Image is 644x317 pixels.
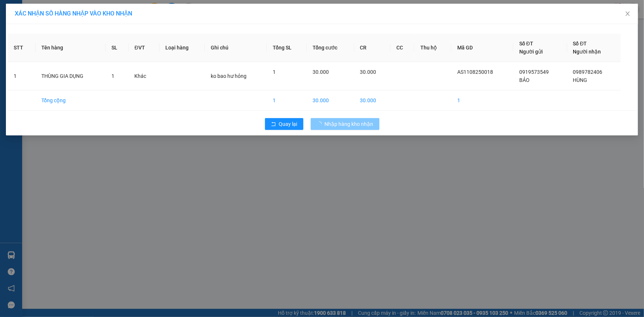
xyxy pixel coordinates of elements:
td: 30.000 [307,90,354,111]
li: Hotline: 1900 8153 [69,27,309,37]
span: Người nhận [573,49,601,55]
span: Người gửi [519,49,543,55]
span: Số ĐT [573,41,587,46]
th: Thu hộ [414,34,451,62]
span: loading [317,121,325,127]
span: Nhập hàng kho nhận [325,120,373,128]
th: Tổng cước [307,34,354,62]
th: SL [106,34,128,62]
span: BẢO [519,77,530,83]
button: Close [617,4,638,24]
button: rollbackQuay lại [265,118,303,130]
img: logo.jpg [9,9,46,46]
span: ko bao hư hỏng [211,73,247,79]
th: Tên hàng [35,34,106,62]
span: 1 [273,69,276,75]
span: 30.000 [313,69,329,75]
span: 1 [111,73,114,79]
th: Loại hàng [159,34,205,62]
th: CC [390,34,414,62]
th: Mã GD [451,34,513,62]
b: GỬI : PV [GEOGRAPHIC_DATA] [9,54,110,78]
td: 1 [451,90,513,111]
span: Số ĐT [519,41,533,46]
span: rollback [271,121,276,127]
span: AS1108250018 [457,69,493,75]
span: 30.000 [360,69,376,75]
span: HÙNG [573,77,588,83]
th: ĐVT [129,34,159,62]
th: CR [354,34,391,62]
span: 0919573549 [519,69,549,75]
td: Khác [129,62,159,90]
td: Tổng cộng [35,90,106,111]
li: [STREET_ADDRESS][PERSON_NAME]. [GEOGRAPHIC_DATA], Tỉnh [GEOGRAPHIC_DATA] [69,18,309,27]
button: Nhập hàng kho nhận [311,118,379,130]
th: Tổng SL [267,34,307,62]
span: close [625,11,631,17]
span: XÁC NHẬN SỐ HÀNG NHẬP VÀO KHO NHẬN [15,10,132,17]
td: 1 [267,90,307,111]
span: Quay lại [279,120,297,128]
th: Ghi chú [205,34,267,62]
span: 0989782406 [573,69,603,75]
td: THÙNG GIA DỤNG [35,62,106,90]
th: STT [8,34,35,62]
td: 30.000 [354,90,391,111]
td: 1 [8,62,35,90]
